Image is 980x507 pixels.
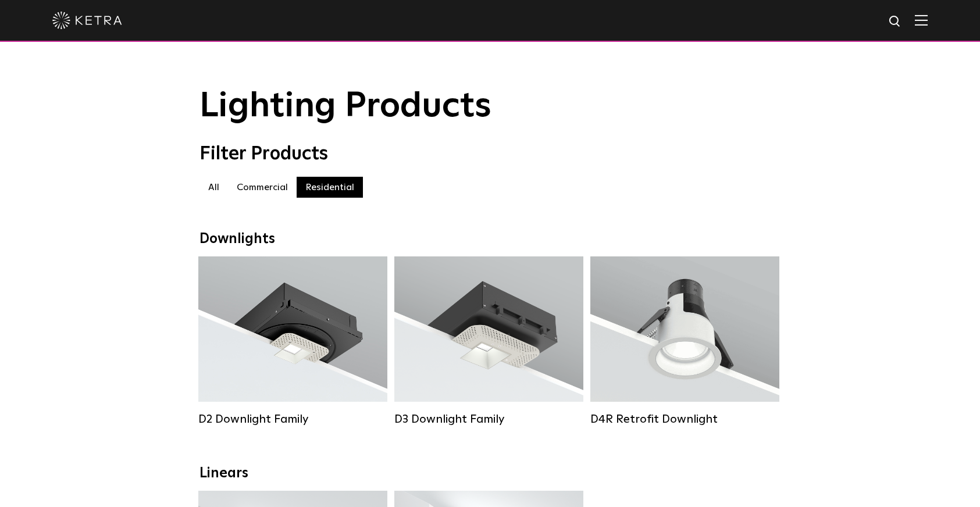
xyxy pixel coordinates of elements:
[394,256,583,426] a: D3 Downlight Family Lumen Output:700 / 900 / 1100Colors:White / Black / Silver / Bronze / Paintab...
[199,231,781,248] div: Downlights
[888,15,903,29] img: search icon
[590,256,779,426] a: D4R Retrofit Downlight Lumen Output:800Colors:White / BlackBeam Angles:15° / 25° / 40° / 60°Watta...
[394,412,583,426] div: D3 Downlight Family
[228,177,297,198] label: Commercial
[590,412,779,426] div: D4R Retrofit Downlight
[52,12,122,29] img: ketra-logo-2019-white
[198,256,387,426] a: D2 Downlight Family Lumen Output:1200Colors:White / Black / Gloss Black / Silver / Bronze / Silve...
[199,465,781,482] div: Linears
[199,89,491,124] span: Lighting Products
[297,177,363,198] label: Residential
[199,177,228,198] label: All
[198,412,387,426] div: D2 Downlight Family
[915,15,928,26] img: Hamburger%20Nav.svg
[199,143,781,165] div: Filter Products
